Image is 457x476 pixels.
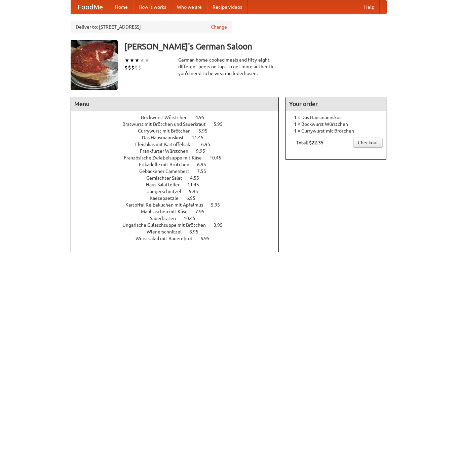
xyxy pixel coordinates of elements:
a: Who we are [172,0,207,14]
a: Bockwurst Würstchen 4.95 [141,115,217,120]
span: Frikadelle mit Brötchen [139,162,196,167]
span: Kaesepaetzle [150,195,185,201]
span: Maultaschen mit Käse [141,209,194,214]
span: Gebackener Camenbert [139,169,196,174]
a: Maultaschen mit Käse 7.95 [141,209,217,214]
a: Jaegerschnitzel 9.95 [147,189,211,194]
li: 1 × Currywurst mit Brötchen [289,127,383,134]
a: FoodMe [71,0,110,14]
li: ★ [140,57,145,64]
a: Home [110,0,133,14]
span: 10.45 [184,216,202,221]
a: Fleishkas mit Kartoffelsalat 6.95 [135,142,223,147]
span: 9.95 [196,148,212,154]
h4: Your order [286,97,386,111]
a: Ungarische Gulaschsuppe mit Brötchen 3.95 [122,222,235,228]
li: ★ [124,57,129,64]
a: Gemischter Salat 4.55 [146,175,212,181]
a: Currywurst mit Brötchen 5.95 [138,128,220,134]
a: Wurstsalad mit Bauernbrot 6.95 [136,236,222,241]
a: Französische Zwiebelsuppe mit Käse 10.45 [124,155,234,160]
span: Bockwurst Würstchen [141,115,194,120]
a: Help [359,0,380,14]
span: 5.95 [214,121,229,127]
a: Haus Salatteller 11.45 [146,182,212,187]
li: ★ [145,57,150,64]
li: ★ [135,57,140,64]
span: Wurstsalad mit Bauernbrot [136,236,199,241]
span: Frankfurter Würstchen [140,148,195,154]
a: How it works [133,0,172,14]
span: 6.95 [201,142,217,147]
a: Kaesepaetzle 6.95 [150,195,208,201]
span: 5.95 [211,202,227,208]
span: 6.95 [186,195,202,201]
div: Deliver to: [STREET_ADDRESS] [71,21,232,33]
span: 3.95 [214,222,229,228]
span: 5.95 [198,128,214,134]
span: 6.95 [197,162,213,167]
span: Das Hausmannskost [142,135,191,140]
li: $ [124,64,128,71]
span: 6.95 [200,236,216,241]
li: 1 × Das Hausmannskost [289,114,383,121]
span: 9.95 [189,189,205,194]
h3: [PERSON_NAME]'s German Saloon [124,40,387,53]
a: Frankfurter Würstchen 9.95 [140,148,218,154]
a: Wienerschnitzel 8.95 [147,229,211,234]
h4: Menu [71,97,279,111]
a: Recipe videos [207,0,247,14]
span: Ungarische Gulaschsuppe mit Brötchen [122,222,213,228]
a: Sauerbraten 10.45 [150,216,208,221]
span: Wienerschnitzel [147,229,188,234]
div: German home-cooked meals and fifty-eight different beers on tap. To get more authentic, you'd nee... [178,57,279,77]
span: Gemischter Salat [146,175,189,181]
li: ★ [129,57,135,64]
span: 7.95 [195,209,211,214]
span: Fleishkas mit Kartoffelsalat [135,142,200,147]
li: $ [138,64,141,71]
img: angular.jpg [71,40,118,90]
span: 7.55 [197,169,213,174]
b: Total: $22.35 [296,140,323,145]
a: Gebackener Camenbert 7.55 [139,169,219,174]
a: Kartoffel Reibekuchen mit Apfelmus 5.95 [125,202,232,208]
span: 11.45 [192,135,210,140]
span: 8.95 [189,229,205,234]
a: Das Hausmannskost 11.45 [142,135,216,140]
li: 1 × Bockwurst Würstchen [289,121,383,127]
span: Bratwurst mit Brötchen und Sauerkraut [122,121,213,127]
span: 10.45 [210,155,228,160]
li: $ [135,64,138,71]
a: Frikadelle mit Brötchen 6.95 [139,162,219,167]
span: Kartoffel Reibekuchen mit Apfelmus [125,202,210,208]
a: Change [211,24,227,30]
a: Checkout [353,138,383,148]
li: $ [131,64,135,71]
span: 4.55 [190,175,206,181]
a: Bratwurst mit Brötchen und Sauerkraut 5.95 [122,121,235,127]
span: Currywurst mit Brötchen [138,128,197,134]
span: Jaegerschnitzel [147,189,188,194]
span: 4.95 [195,115,211,120]
span: 11.45 [187,182,206,187]
span: Französische Zwiebelsuppe mit Käse [124,155,208,160]
span: Haus Salatteller [146,182,186,187]
li: $ [128,64,131,71]
span: Sauerbraten [150,216,183,221]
